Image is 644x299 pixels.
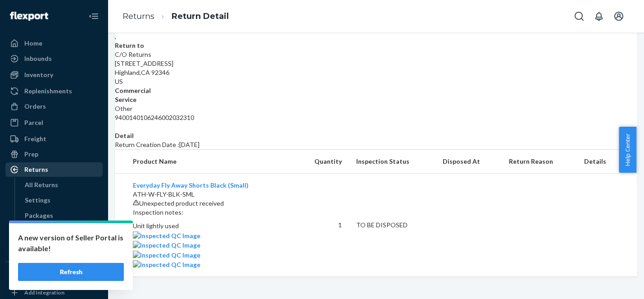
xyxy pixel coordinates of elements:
[5,224,103,238] a: Reporting
[133,221,288,230] p: Unit lightly used
[133,231,200,240] img: Inspected QC Image
[295,150,349,174] th: Quantity
[5,240,103,254] a: Billing
[295,174,349,276] td: 1
[24,289,64,296] div: Add Integration
[115,150,295,174] th: Product Name
[18,263,124,281] button: Refresh
[24,118,43,127] div: Parcel
[5,84,103,98] a: Replenishments
[5,132,103,146] a: Freight
[115,68,637,77] p: Highland , CA 92346
[133,251,200,260] img: Inspected QC Image
[24,70,53,79] div: Inventory
[356,221,428,230] div: TO BE DISPOSED
[577,150,637,174] th: Details
[133,208,288,217] p: Inspection notes:
[172,11,229,21] a: Return Detail
[349,150,435,174] th: Inspection Status
[5,162,103,177] a: Returns
[20,178,103,192] a: All Returns
[133,181,249,189] a: Everyday Fly Away Shorts Black (Small)
[502,150,576,174] th: Return Reason
[5,36,103,51] a: Home
[24,87,72,96] div: Replenishments
[24,39,42,48] div: Home
[25,180,58,189] div: All Returns
[115,140,637,149] p: Return Creation Date : [DATE]
[24,134,46,143] div: Freight
[115,59,637,68] p: [STREET_ADDRESS]
[139,199,224,207] span: Unexpected product received
[5,287,103,298] a: Add Integration
[590,7,608,25] button: Open notifications
[115,95,637,104] dt: Service
[85,7,103,25] button: Close Navigation
[24,150,38,159] div: Prep
[115,50,637,59] p: C/O Returns
[18,232,124,254] p: A new version of Seller Portal is available!
[24,165,48,174] div: Returns
[5,269,103,284] button: Integrations
[25,211,53,220] div: Packages
[115,87,151,94] strong: Commercial
[122,11,154,21] a: Returns
[20,208,103,223] a: Packages
[115,131,637,140] dt: Detail
[115,105,132,112] span: Other
[133,260,200,269] img: Inspected QC Image
[115,41,637,50] dt: Return to
[5,115,103,130] a: Parcel
[570,7,588,25] button: Open Search Box
[5,51,103,66] a: Inbounds
[133,241,200,250] img: Inspected QC Image
[133,190,288,199] p: ATH-W-FLY-BLK-SML
[619,127,636,173] button: Help Center
[24,102,46,111] div: Orders
[115,32,116,40] span: ,
[115,113,637,122] div: 9400140106246002032310
[5,99,103,114] a: Orders
[115,77,637,86] p: US
[20,193,103,207] a: Settings
[25,196,50,205] div: Settings
[610,7,628,25] button: Open account menu
[115,3,236,30] ol: breadcrumbs
[5,147,103,161] a: Prep
[24,54,52,63] div: Inbounds
[435,150,502,174] th: Disposed At
[10,12,48,21] img: Flexport logo
[5,68,103,82] a: Inventory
